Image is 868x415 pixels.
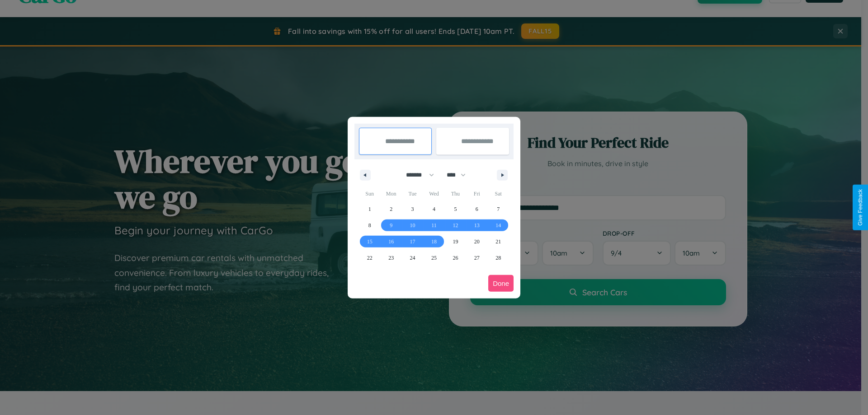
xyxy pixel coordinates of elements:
button: 23 [380,250,401,266]
span: 9 [390,217,392,233]
span: 6 [476,201,478,217]
button: 21 [488,233,509,250]
button: 2 [380,201,401,217]
span: 16 [388,233,394,250]
span: 12 [453,217,458,233]
span: 15 [367,233,373,250]
span: 1 [368,201,371,217]
span: 19 [453,233,458,250]
button: 16 [380,233,401,250]
span: Thu [445,187,466,201]
button: 27 [466,250,487,266]
span: 22 [367,250,373,266]
span: 8 [368,217,371,233]
span: 27 [474,250,480,266]
button: 3 [402,201,423,217]
span: 25 [431,250,437,266]
span: 2 [390,201,392,217]
button: 6 [466,201,487,217]
span: 23 [388,250,394,266]
button: 26 [445,250,466,266]
span: 17 [410,233,415,250]
button: 22 [359,250,380,266]
span: 14 [495,217,501,233]
span: 5 [454,201,457,217]
span: 7 [497,201,500,217]
button: 13 [466,217,487,233]
span: Sat [488,187,509,201]
span: Tue [402,187,423,201]
span: 4 [433,201,435,217]
button: 25 [423,250,444,266]
span: Wed [423,187,444,201]
span: 21 [495,233,501,250]
button: 10 [402,217,423,233]
span: 11 [431,217,437,233]
button: 17 [402,233,423,250]
span: 3 [411,201,414,217]
button: 15 [359,233,380,250]
button: 28 [488,250,509,266]
button: 20 [466,233,487,250]
button: 5 [445,201,466,217]
span: 13 [474,217,480,233]
button: 12 [445,217,466,233]
span: Fri [466,187,487,201]
span: 26 [453,250,458,266]
button: Done [488,275,514,292]
button: 19 [445,233,466,250]
button: 9 [380,217,401,233]
button: 18 [423,233,444,250]
button: 1 [359,201,380,217]
span: 24 [410,250,415,266]
span: 10 [410,217,415,233]
div: Give Feedback [857,189,863,226]
span: Sun [359,187,380,201]
button: 24 [402,250,423,266]
span: 20 [474,233,480,250]
button: 8 [359,217,380,233]
span: 28 [495,250,501,266]
button: 4 [423,201,444,217]
button: 7 [488,201,509,217]
button: 11 [423,217,444,233]
span: 18 [431,233,437,250]
span: Mon [380,187,401,201]
button: 14 [488,217,509,233]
